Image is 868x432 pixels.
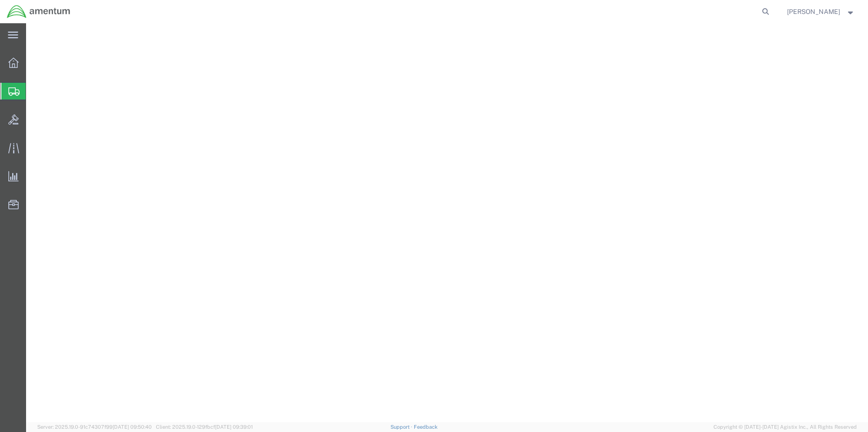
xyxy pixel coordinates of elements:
span: [DATE] 09:39:01 [215,424,253,430]
span: Rebecca Thorstenson [787,7,840,17]
span: Client: 2025.19.0-129fbcf [156,424,253,430]
iframe: FS Legacy Container [26,23,868,422]
img: logo [7,5,71,19]
span: Server: 2025.19.0-91c74307f99 [37,424,152,430]
span: Copyright © [DATE]-[DATE] Agistix Inc., All Rights Reserved [713,423,857,431]
a: Support [390,424,414,430]
span: [DATE] 09:50:40 [113,424,152,430]
a: Feedback [414,424,437,430]
button: [PERSON_NAME] [787,6,855,17]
